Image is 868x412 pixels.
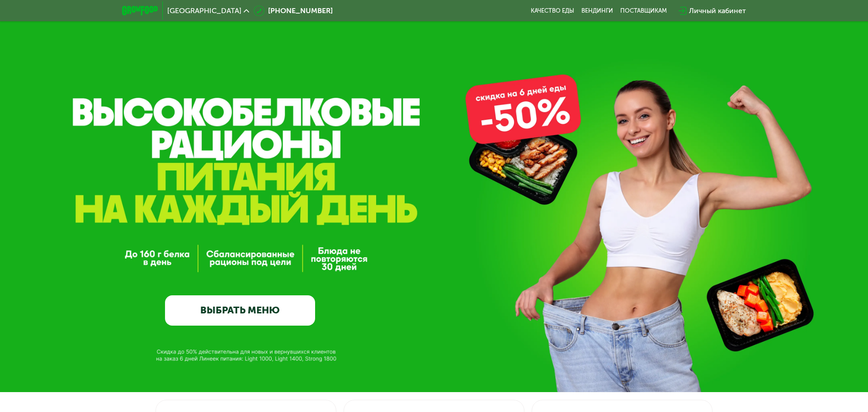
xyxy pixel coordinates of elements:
a: ВЫБРАТЬ МЕНЮ [165,295,315,326]
span: [GEOGRAPHIC_DATA] [167,7,241,14]
div: Личный кабинет [689,5,746,16]
a: [PHONE_NUMBER] [254,5,333,16]
a: Вендинги [581,7,613,14]
div: поставщикам [620,7,667,14]
a: Качество еды [531,7,574,14]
